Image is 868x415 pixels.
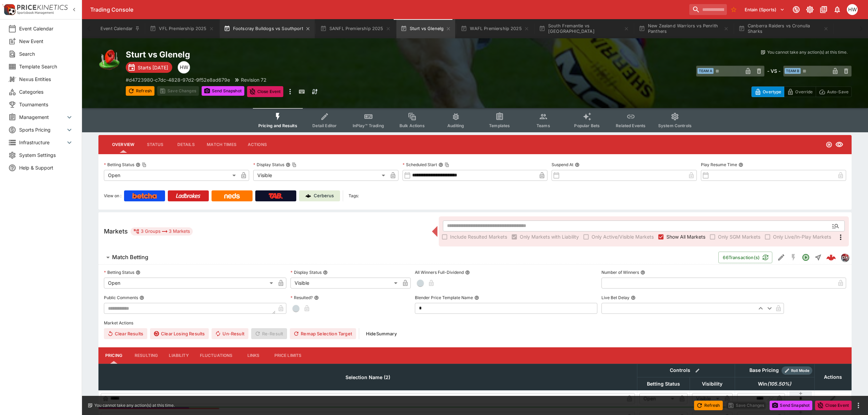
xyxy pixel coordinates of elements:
button: Override [784,86,816,97]
p: Copy To Clipboard [126,76,230,83]
span: Template Search [19,63,73,70]
button: Notifications [831,3,843,16]
p: Suspend At [552,162,573,168]
span: System Controls [658,123,692,128]
h5: Markets [104,227,128,235]
button: more [286,86,294,97]
button: Connected to PK [790,3,802,16]
span: Categories [19,88,73,95]
button: Send Snapshot [770,401,812,410]
div: 3 Groups 3 Markets [133,227,190,236]
img: logo-cerberus--red.svg [826,253,836,262]
button: Open [829,220,842,232]
button: Match Times [201,136,242,153]
label: Tags: [349,190,359,201]
span: Team A [697,68,714,74]
span: New Event [19,38,73,45]
span: Nexus Entities [19,76,73,83]
img: Betcha [132,193,157,199]
button: Sturt vs Glenelg [396,19,456,38]
button: Status [140,136,171,153]
button: Betting StatusCopy To Clipboard [136,162,140,167]
button: Public Comments [139,295,144,300]
p: Number of Winners [601,269,639,275]
button: Number of Winners [640,270,645,275]
span: Related Events [616,123,646,128]
th: Actions [814,364,851,390]
p: You cannot take any action(s) at this time. [94,402,175,409]
button: WAFL Premiership 2025 [457,19,533,38]
p: Live Bet Delay [601,295,629,300]
button: Copy To Clipboard [142,162,147,167]
button: more [854,401,863,410]
button: Resulting [129,347,163,364]
button: Close Event [815,401,852,410]
a: 2862a8de-0638-413e-a8fd-4bc341119868 [824,251,838,264]
div: Base Pricing [747,366,782,375]
span: Pricing and Results [258,123,297,128]
span: Bulk Actions [399,123,425,128]
em: ( 105.50 %) [767,380,791,388]
div: Trading Console [90,6,687,13]
label: Market Actions [104,318,846,328]
button: No Bookmarks [728,4,739,15]
div: Open [104,170,238,181]
span: Event Calendar [19,25,73,32]
img: australian_rules.png [98,49,120,71]
th: Controls [637,364,735,377]
span: Visibility [694,380,730,388]
span: InPlay™ Trading [353,123,384,128]
button: New Zealand Warriors vs Penrith Panthers [635,19,733,38]
button: Event Calendar [96,19,144,38]
span: Include Resulted Markets [450,233,507,240]
img: PriceKinetics [17,5,68,10]
p: Betting Status [104,269,134,275]
span: Infrastructure [19,139,65,146]
button: Clear Results [104,328,147,339]
img: Ladbrokes [176,193,201,199]
img: TabNZ [269,193,283,199]
span: Templates [489,123,510,128]
span: Selection Name (2) [338,373,398,381]
button: Canberra Raiders vs Cronulla Sharks [734,19,833,38]
button: Clear Losing Results [150,328,209,339]
button: Copy To Clipboard [445,162,449,167]
h6: - VS - [767,67,781,75]
div: Start From [751,86,852,97]
p: Betting Status [104,162,134,168]
button: Bulk edit [693,366,702,375]
p: Play Resume Time [701,162,737,168]
button: Live Bet Delay [631,295,636,300]
p: Cerberus [314,192,334,199]
button: Price Limits [269,347,307,364]
button: Overview [107,136,140,153]
p: Auto-Save [827,88,849,95]
button: HideSummary [362,328,401,339]
button: Remap Selection Target [290,328,356,339]
div: pricekinetics [841,253,849,262]
div: Open [639,393,677,404]
button: Betting Status [136,270,140,275]
button: Details [171,136,201,153]
div: Harrison Walker [847,4,858,15]
div: Show/hide Price Roll mode configuration. [782,366,812,375]
button: SANFL Premiership 2025 [316,19,395,38]
button: Overtype [751,86,784,97]
img: Cerberus [306,193,311,199]
p: Starts [DATE] [138,64,168,71]
img: PriceKinetics Logo [2,3,16,16]
span: Only Live/In-Play Markets [773,233,831,240]
button: Display StatusCopy To Clipboard [286,162,290,167]
button: Un-Result [212,328,248,339]
div: Visible [290,278,400,289]
button: Edit Detail [775,251,787,264]
button: Links [238,347,269,364]
button: SGM Disabled [787,251,800,264]
span: Betting Status [639,380,688,388]
img: pricekinetics [841,254,849,261]
button: Refresh [694,401,723,410]
span: Only SGM Markets [718,233,760,240]
div: Open [104,278,275,289]
button: Display Status [323,270,328,275]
